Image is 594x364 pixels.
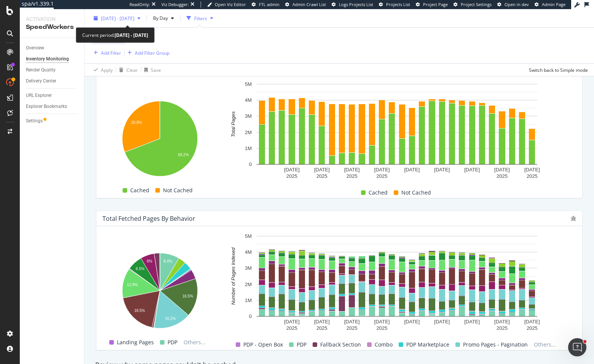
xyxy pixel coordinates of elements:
text: 3M [245,266,252,271]
text: 6.5% [136,267,145,271]
div: Clear [126,66,138,73]
span: Landing Pages [117,338,154,347]
div: Settings [26,117,43,125]
span: Combo [375,340,393,349]
a: Projects List [379,2,410,8]
text: 4M [245,249,252,255]
div: Filters [194,15,207,21]
span: [DATE] - [DATE] [101,15,134,21]
text: [DATE] [434,167,450,173]
div: ReadOnly: [129,2,150,8]
a: Overview [26,44,79,52]
button: Add Filter [91,48,121,57]
a: URL Explorer [26,92,79,100]
div: bug [571,216,576,221]
text: 2M [245,130,252,135]
button: [DATE] - [DATE] [91,12,144,24]
text: 3M [245,114,252,119]
span: Logs Projects List [339,2,373,7]
span: PDP - Open Box [243,340,283,349]
button: Add Filter Group [125,48,169,57]
div: A chart. [102,97,217,181]
text: 2025 [286,325,297,331]
text: [DATE] [344,319,360,324]
text: Total Pages [230,111,236,138]
a: Project Page [416,2,448,8]
a: Open in dev [497,2,529,8]
div: Switch back to Simple mode [529,66,588,73]
text: 5M [245,233,252,239]
text: 2M [245,282,252,287]
text: 2025 [316,325,327,331]
div: Apply [101,66,113,73]
text: [DATE] [464,167,480,173]
a: FTL admin [252,2,279,8]
span: PDP [168,338,177,347]
text: [DATE] [524,319,540,324]
span: PDP Marketplace [406,340,449,349]
a: Project Settings [453,2,492,8]
text: 0 [249,313,252,319]
div: Add Filter Group [135,49,169,56]
text: [DATE] [404,167,420,173]
text: 18.5% [134,309,145,313]
div: Overview [26,44,44,52]
text: 1M [245,146,252,151]
a: Delivery Center [26,77,79,85]
div: A chart. [222,232,572,333]
text: 4M [245,97,252,103]
text: 12.9% [127,283,137,287]
button: Switch back to Simple mode [526,64,588,76]
span: Promo Pages - Pagination [463,340,528,349]
span: Project Settings [461,2,492,7]
text: 6% [147,260,153,264]
button: Clear [116,64,138,76]
svg: A chart. [222,80,572,181]
text: 2025 [497,173,508,179]
button: Filters [184,12,216,24]
span: Admin Crawl List [292,2,326,7]
span: Admin Page [542,2,565,7]
div: SpeedWorkers [26,23,78,32]
div: URL Explorer [26,92,52,100]
text: [DATE] [374,167,390,173]
a: Open Viz Editor [207,2,246,8]
text: [DATE] [284,167,300,173]
a: Settings [26,117,79,125]
button: Save [141,64,161,76]
div: Inventory Monitoring [26,55,69,63]
text: 2025 [497,325,508,331]
text: 30.8% [131,120,142,125]
text: 2025 [346,325,358,331]
span: By Day [150,15,168,21]
text: 8.4% [164,259,172,263]
text: [DATE] [314,319,330,324]
text: Number of Pages Indexed [230,247,236,305]
button: Apply [91,64,113,76]
svg: A chart. [102,249,217,333]
text: 16.5% [182,294,193,298]
div: Viz Debugger: [161,2,189,8]
text: [DATE] [434,319,450,324]
span: PDP [297,340,307,349]
a: Logs Projects List [332,2,373,8]
text: 2025 [346,173,358,179]
text: [DATE] [314,167,330,173]
text: [DATE] [284,319,300,324]
span: Others... [180,338,209,347]
span: Cached [369,188,388,197]
button: By Day [150,12,177,24]
iframe: Intercom live chat [568,338,586,356]
text: 5M [245,81,252,87]
span: Projects List [386,2,410,7]
text: [DATE] [494,319,510,324]
a: Explorer Bookmarks [26,103,79,111]
div: Save [151,66,161,73]
text: 2025 [377,325,388,331]
span: Cached [130,186,149,195]
text: 2025 [527,325,538,331]
text: [DATE] [524,167,540,173]
a: Admin Page [535,2,565,8]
